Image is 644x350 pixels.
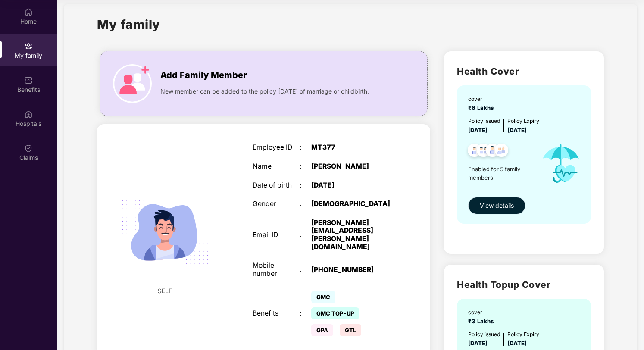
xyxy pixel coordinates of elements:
img: svg+xml;base64,PHN2ZyBpZD0iSG9zcGl0YWxzIiB4bWxucz0iaHR0cDovL3d3dy53My5vcmcvMjAwMC9zdmciIHdpZHRoPS... [24,110,33,119]
div: : [300,231,311,239]
button: View details [468,197,525,214]
div: : [300,181,311,190]
span: GPA [311,324,333,336]
img: icon [534,135,588,193]
span: [DATE] [507,340,527,347]
div: cover [468,95,497,103]
div: : [300,200,311,208]
div: [PERSON_NAME][EMAIL_ADDRESS][PERSON_NAME][DOMAIN_NAME] [311,219,393,251]
span: ₹6 Lakhs [468,104,497,111]
span: GMC TOP-UP [311,307,359,319]
div: Benefits [253,309,300,318]
img: svg+xml;base64,PHN2ZyB4bWxucz0iaHR0cDovL3d3dy53My5vcmcvMjAwMC9zdmciIHdpZHRoPSI0OC45NDMiIGhlaWdodD... [491,141,512,162]
span: SELF [158,286,172,296]
div: Policy Expiry [507,117,539,125]
img: svg+xml;base64,PHN2ZyBpZD0iQmVuZWZpdHMiIHhtbG5zPSJodHRwOi8vd3d3LnczLm9yZy8yMDAwL3N2ZyIgd2lkdGg9Ij... [24,76,33,84]
div: : [300,266,311,274]
div: [DATE] [311,181,393,190]
div: Gender [253,200,300,208]
span: GTL [340,324,361,336]
h2: Health Topup Cover [457,278,591,292]
div: cover [468,308,497,316]
div: [DEMOGRAPHIC_DATA] [311,200,393,208]
div: : [300,144,311,152]
img: svg+xml;base64,PHN2ZyB4bWxucz0iaHR0cDovL3d3dy53My5vcmcvMjAwMC9zdmciIHdpZHRoPSI0OC45MTUiIGhlaWdodD... [473,141,494,162]
div: : [300,309,311,318]
span: [DATE] [468,127,488,134]
img: svg+xml;base64,PHN2ZyBpZD0iSG9tZSIgeG1sbnM9Imh0dHA6Ly93d3cudzMub3JnLzIwMDAvc3ZnIiB3aWR0aD0iMjAiIG... [24,8,33,16]
div: Email ID [253,231,300,239]
div: Policy issued [468,330,500,338]
span: [DATE] [507,127,527,134]
img: svg+xml;base64,PHN2ZyB4bWxucz0iaHR0cDovL3d3dy53My5vcmcvMjAwMC9zdmciIHdpZHRoPSI0OC45NDMiIGhlaWdodD... [464,141,485,162]
span: View details [480,201,514,210]
div: Name [253,162,300,171]
span: [DATE] [468,340,488,347]
div: Policy Expiry [507,330,539,338]
img: svg+xml;base64,PHN2ZyB4bWxucz0iaHR0cDovL3d3dy53My5vcmcvMjAwMC9zdmciIHdpZHRoPSI0OC45NDMiIGhlaWdodD... [482,141,503,162]
div: Date of birth [253,181,300,190]
img: icon [113,64,152,103]
span: New member can be added to the policy [DATE] of marriage or childbirth. [160,87,369,96]
span: Enabled for 5 family members [468,165,534,182]
div: [PERSON_NAME] [311,162,393,171]
img: svg+xml;base64,PHN2ZyBpZD0iQ2xhaW0iIHhtbG5zPSJodHRwOi8vd3d3LnczLm9yZy8yMDAwL3N2ZyIgd2lkdGg9IjIwIi... [24,144,33,153]
h1: My family [97,15,160,34]
span: GMC [311,291,335,303]
img: svg+xml;base64,PHN2ZyB4bWxucz0iaHR0cDovL3d3dy53My5vcmcvMjAwMC9zdmciIHdpZHRoPSIyMjQiIGhlaWdodD0iMT... [111,178,219,286]
span: ₹3 Lakhs [468,318,497,325]
div: MT377 [311,144,393,152]
div: Employee ID [253,144,300,152]
div: Mobile number [253,262,300,278]
div: : [300,162,311,171]
div: Policy issued [468,117,500,125]
h2: Health Cover [457,64,591,78]
img: svg+xml;base64,PHN2ZyB3aWR0aD0iMjAiIGhlaWdodD0iMjAiIHZpZXdCb3g9IjAgMCAyMCAyMCIgZmlsbD0ibm9uZSIgeG... [24,42,33,50]
span: Add Family Member [160,69,247,82]
div: [PHONE_NUMBER] [311,266,393,274]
